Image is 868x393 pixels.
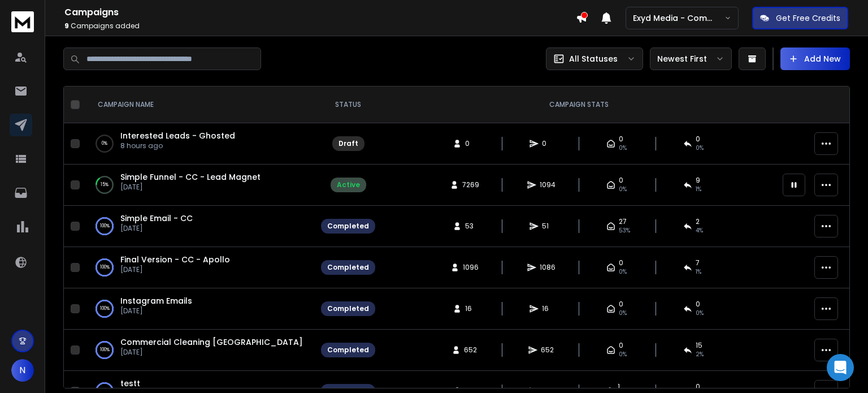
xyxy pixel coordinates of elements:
[64,6,576,19] h1: Campaigns
[120,213,193,224] a: Simple Email - CC
[696,300,700,309] span: 0
[120,265,230,274] p: [DATE]
[120,224,193,233] p: [DATE]
[327,346,369,355] div: Completed
[120,171,261,183] a: Simple Funnel - CC - Lead Magnet
[619,350,627,359] span: 0%
[619,341,623,350] span: 0
[120,130,235,141] a: Interested Leads - Ghosted
[327,222,369,231] div: Completed
[64,21,576,31] p: Campaigns added
[463,263,479,272] span: 1096
[84,247,314,288] td: 100%Final Version - CC - Apollo[DATE]
[11,359,34,382] button: N
[100,344,110,356] p: 100 %
[696,176,700,185] span: 9
[84,165,314,206] td: 15%Simple Funnel - CC - Lead Magnet[DATE]
[633,12,724,24] p: Exyd Media - Commercial Cleaning
[696,382,700,391] span: 0
[696,350,704,359] span: 2 %
[541,346,554,355] span: 652
[120,295,192,306] a: Instagram Emails
[780,47,850,70] button: Add New
[619,309,627,318] span: 0%
[542,222,553,231] span: 51
[100,303,110,314] p: 100 %
[542,139,553,148] span: 0
[120,254,230,265] a: Final Version - CC - Apollo
[102,138,107,149] p: 0 %
[120,336,303,348] a: Commercial Cleaning [GEOGRAPHIC_DATA]
[696,217,700,226] span: 2
[120,183,261,192] p: [DATE]
[752,7,848,29] button: Get Free Credits
[619,226,630,235] span: 53 %
[100,262,110,273] p: 100 %
[64,21,69,31] span: 9
[84,123,314,165] td: 0%Interested Leads - Ghosted8 hours ago
[382,87,776,123] th: CAMPAIGN STATS
[696,341,702,350] span: 15
[101,179,108,191] p: 15 %
[696,144,704,153] span: 0%
[465,222,476,231] span: 53
[619,185,627,194] span: 0%
[84,87,314,123] th: CAMPAIGN NAME
[327,304,369,313] div: Completed
[619,176,623,185] span: 0
[11,11,34,32] img: logo
[619,144,627,153] span: 0%
[314,87,382,123] th: STATUS
[696,135,700,144] span: 0
[462,180,479,189] span: 7269
[776,12,840,24] p: Get Free Credits
[650,47,732,70] button: Newest First
[542,304,553,313] span: 16
[540,180,555,189] span: 1094
[827,354,854,381] div: Open Intercom Messenger
[540,263,555,272] span: 1086
[465,304,476,313] span: 16
[84,206,314,247] td: 100%Simple Email - CC[DATE]
[120,378,140,389] a: testt
[619,217,627,226] span: 27
[619,258,623,267] span: 0
[619,267,627,277] span: 0%
[696,185,701,194] span: 1 %
[619,300,623,309] span: 0
[619,135,623,144] span: 0
[120,141,235,150] p: 8 hours ago
[327,263,369,272] div: Completed
[696,258,700,267] span: 7
[618,382,620,391] span: 1
[569,53,618,64] p: All Statuses
[84,330,314,371] td: 100%Commercial Cleaning [GEOGRAPHIC_DATA][DATE]
[84,288,314,330] td: 100%Instagram Emails[DATE]
[464,346,477,355] span: 652
[100,221,110,232] p: 100 %
[696,309,704,318] span: 0 %
[338,139,358,148] div: Draft
[465,139,476,148] span: 0
[120,348,303,357] p: [DATE]
[120,306,192,316] p: [DATE]
[696,267,701,277] span: 1 %
[696,226,703,235] span: 4 %
[337,180,360,189] div: Active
